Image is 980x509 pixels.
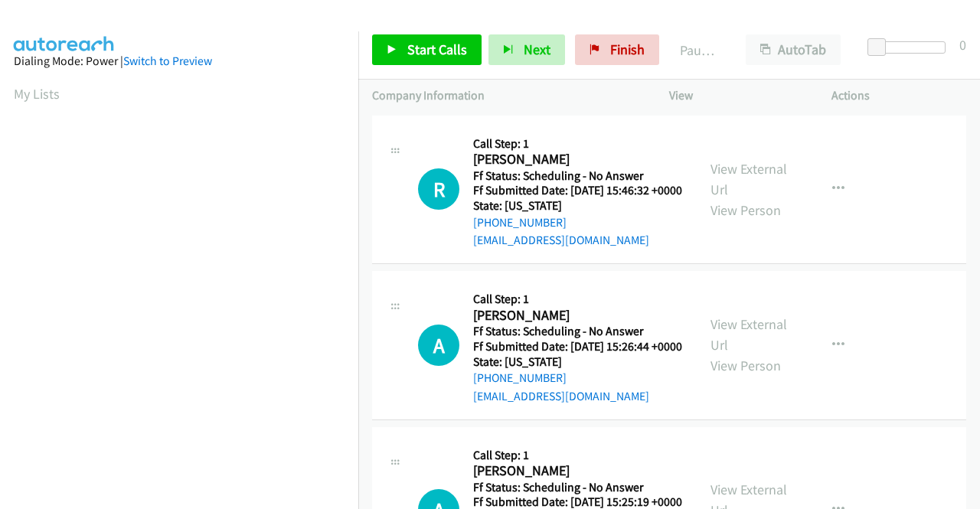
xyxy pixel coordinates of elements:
a: View Person [710,201,781,219]
p: Company Information [372,86,642,105]
h1: A [418,325,459,366]
p: Paused [680,40,718,60]
a: View Person [710,357,781,374]
h5: Call Step: 1 [473,292,682,307]
h5: Call Step: 1 [473,448,683,463]
h2: [PERSON_NAME] [473,307,678,325]
p: View [669,86,804,105]
a: Finish [575,34,659,65]
h5: State: [US_STATE] [473,354,682,370]
a: [EMAIL_ADDRESS][DOMAIN_NAME] [473,389,649,403]
h5: Ff Submitted Date: [DATE] 15:46:32 +0000 [473,183,682,198]
h5: Call Step: 1 [473,136,682,152]
span: Next [524,41,550,58]
div: 0 [959,34,966,55]
span: Finish [610,41,645,58]
a: [EMAIL_ADDRESS][DOMAIN_NAME] [473,233,649,247]
a: View External Url [710,315,787,354]
h5: Ff Status: Scheduling - No Answer [473,324,682,339]
a: [PHONE_NUMBER] [473,215,567,230]
h5: Ff Submitted Date: [DATE] 15:26:44 +0000 [473,339,682,354]
h2: [PERSON_NAME] [473,151,678,168]
h5: Ff Status: Scheduling - No Answer [473,480,683,495]
a: My Lists [14,85,60,103]
div: Delay between calls (in seconds) [875,41,946,54]
h5: State: [US_STATE] [473,198,682,214]
h5: Ff Status: Scheduling - No Answer [473,168,682,184]
div: The call is yet to be attempted [418,325,459,366]
div: The call is yet to be attempted [418,168,459,210]
a: View External Url [710,160,787,198]
a: [PHONE_NUMBER] [473,370,567,385]
p: Actions [831,86,966,105]
span: Start Calls [407,41,467,58]
button: Next [488,34,565,65]
a: Switch to Preview [123,54,212,68]
h2: [PERSON_NAME] [473,462,678,480]
button: AutoTab [746,34,841,65]
h1: R [418,168,459,210]
div: Dialing Mode: Power | [14,52,345,70]
a: Start Calls [372,34,482,65]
